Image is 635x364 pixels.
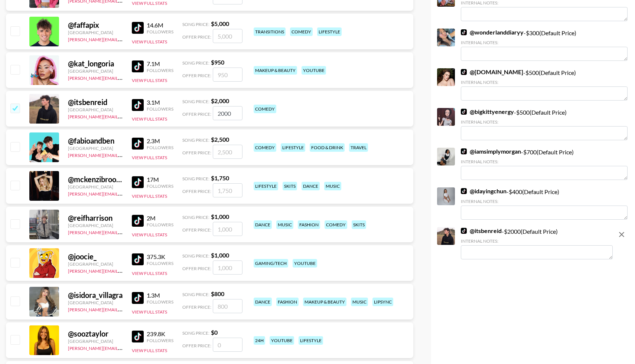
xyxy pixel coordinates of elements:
span: Song Price: [182,60,209,66]
div: Internal Notes: [461,159,628,164]
button: View Full Stats [132,232,167,237]
div: 2.3M [147,137,173,145]
span: Offer Price: [182,343,211,348]
div: fashion [298,220,320,229]
button: View Full Stats [132,0,167,6]
div: Followers [147,29,173,35]
div: Internal Notes: [461,40,628,45]
input: 0 [213,338,242,352]
input: 2,500 [213,145,242,159]
span: Song Price: [182,137,209,143]
img: TikTok [132,138,144,150]
strong: $ 1,750 [211,174,229,181]
div: youtube [270,336,294,345]
div: - $ 700 (Default Price) [461,148,628,180]
div: lifestyle [281,143,305,152]
strong: $ 1,000 [211,213,229,220]
div: 17M [147,176,173,183]
a: @[DOMAIN_NAME] [461,68,523,76]
span: Song Price: [182,22,209,27]
strong: $ 0 [211,329,218,336]
div: @ fabioandben [68,136,123,145]
button: View Full Stats [132,309,167,315]
input: 2,000 [213,106,242,120]
a: @iamsimplymorgan [461,148,521,155]
div: - $ 300 (Default Price) [461,29,628,61]
button: View Full Stats [132,155,167,160]
a: [PERSON_NAME][EMAIL_ADDRESS][DOMAIN_NAME] [68,74,178,81]
button: View Full Stats [132,39,167,45]
span: Song Price: [182,214,209,220]
div: 375.3K [147,253,173,260]
div: @ itsbenreid [68,98,123,107]
div: [GEOGRAPHIC_DATA] [68,338,123,344]
button: remove [614,227,629,242]
div: [GEOGRAPHIC_DATA] [68,300,123,305]
div: Followers [147,106,173,112]
div: youtube [293,259,317,268]
div: 14.6M [147,22,173,29]
div: [GEOGRAPHIC_DATA] [68,184,123,190]
img: TikTok [132,99,144,111]
input: 1,750 [213,183,242,197]
img: TikTok [461,69,467,75]
input: 800 [213,299,242,313]
span: Offer Price: [182,34,211,40]
div: @ sooztaylor [68,329,123,338]
div: music [351,298,368,306]
strong: $ 1,000 [211,252,229,259]
div: lifestyle [299,336,323,345]
div: music [324,182,341,190]
div: - $ 500 (Default Price) [461,108,628,140]
div: Followers [147,183,173,189]
div: 2M [147,214,173,222]
span: Offer Price: [182,73,211,78]
div: Followers [147,145,173,150]
div: @ reifharrison [68,213,123,223]
div: [GEOGRAPHIC_DATA] [68,68,123,74]
strong: $ 2,500 [211,136,229,143]
img: TikTok [132,60,144,72]
div: comedy [325,220,347,229]
img: TikTok [132,22,144,34]
div: @ kat_longoria [68,59,123,68]
button: View Full Stats [132,193,167,199]
span: Song Price: [182,99,209,104]
span: Offer Price: [182,304,211,310]
div: skits [283,182,297,190]
a: @wonderlanddiaryy [461,29,524,36]
a: [PERSON_NAME][EMAIL_ADDRESS][DOMAIN_NAME] [68,112,178,119]
div: lifestyle [317,27,342,36]
button: View Full Stats [132,116,167,122]
img: TikTok [461,29,467,35]
div: Followers [147,338,173,343]
div: Internal Notes: [461,199,628,204]
div: [GEOGRAPHIC_DATA] [68,107,123,112]
div: @ mckenzibrooke [68,175,123,184]
strong: $ 800 [211,290,224,297]
strong: $ 950 [211,59,224,66]
div: Followers [147,260,173,266]
div: lipsync [372,298,393,306]
div: @ joocie_ [68,252,123,261]
div: dance [302,182,320,190]
button: View Full Stats [132,348,167,353]
div: 239.8K [147,330,173,338]
img: TikTok [461,228,467,234]
div: fashion [276,298,299,306]
div: 24h [254,336,265,345]
span: Song Price: [182,253,209,259]
div: dance [254,298,272,306]
div: Internal Notes: [461,119,628,125]
img: TikTok [132,292,144,304]
a: [PERSON_NAME][EMAIL_ADDRESS][DOMAIN_NAME] [68,35,178,42]
button: View Full Stats [132,78,167,83]
div: Internal Notes: [461,238,613,244]
input: 950 [213,68,242,82]
a: [PERSON_NAME][EMAIL_ADDRESS][DOMAIN_NAME] [68,305,178,312]
div: [GEOGRAPHIC_DATA] [68,145,123,151]
div: - $ 400 (Default Price) [461,187,628,220]
div: [GEOGRAPHIC_DATA] [68,223,123,228]
div: - $ 2000 (Default Price) [461,227,613,259]
div: 3.1M [147,99,173,106]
